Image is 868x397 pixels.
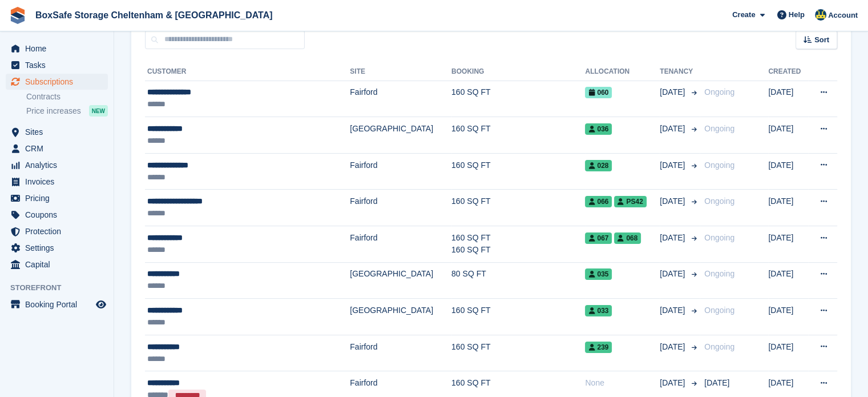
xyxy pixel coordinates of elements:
[6,190,108,206] a: menu
[585,377,660,389] div: None
[768,63,808,81] th: Created
[6,57,108,73] a: menu
[25,124,94,140] span: Sites
[350,226,451,263] td: Fairford
[350,81,451,117] td: Fairford
[350,299,451,335] td: [GEOGRAPHIC_DATA]
[585,305,612,316] span: 033
[26,105,108,117] a: Price increases NEW
[614,196,646,207] span: PS42
[789,9,805,21] span: Help
[25,174,94,190] span: Invoices
[6,124,108,140] a: menu
[585,87,612,98] span: 060
[704,269,734,278] span: Ongoing
[10,282,114,294] span: Storefront
[768,153,808,190] td: [DATE]
[451,226,585,263] td: 160 SQ FT 160 SQ FT
[89,105,108,117] div: NEW
[451,335,585,371] td: 160 SQ FT
[6,207,108,223] a: menu
[768,117,808,154] td: [DATE]
[768,335,808,371] td: [DATE]
[25,41,94,57] span: Home
[660,232,687,244] span: [DATE]
[6,141,108,157] a: menu
[25,141,94,157] span: CRM
[704,161,734,170] span: Ongoing
[350,63,451,81] th: Site
[145,63,350,81] th: Customer
[26,91,108,102] a: Contracts
[660,377,687,389] span: [DATE]
[25,223,94,239] span: Protection
[451,299,585,335] td: 160 SQ FT
[350,335,451,371] td: Fairford
[6,296,108,312] a: menu
[828,10,858,21] span: Account
[350,262,451,299] td: [GEOGRAPHIC_DATA]
[660,268,687,280] span: [DATE]
[26,106,81,117] span: Price increases
[25,74,94,90] span: Subscriptions
[704,342,734,351] span: Ongoing
[6,240,108,256] a: menu
[585,268,612,280] span: 035
[815,9,826,21] img: Kim Virabi
[585,63,660,81] th: Allocation
[704,87,734,97] span: Ongoing
[704,124,734,133] span: Ongoing
[732,9,755,21] span: Create
[585,123,612,135] span: 036
[25,207,94,223] span: Coupons
[350,117,451,154] td: [GEOGRAPHIC_DATA]
[25,57,94,73] span: Tasks
[660,159,687,171] span: [DATE]
[585,160,612,171] span: 028
[451,81,585,117] td: 160 SQ FT
[704,306,734,315] span: Ongoing
[25,157,94,173] span: Analytics
[768,81,808,117] td: [DATE]
[660,195,687,207] span: [DATE]
[451,153,585,190] td: 160 SQ FT
[660,341,687,353] span: [DATE]
[768,226,808,263] td: [DATE]
[704,197,734,206] span: Ongoing
[704,233,734,242] span: Ongoing
[350,190,451,226] td: Fairford
[814,34,829,46] span: Sort
[585,196,612,207] span: 066
[660,304,687,316] span: [DATE]
[350,153,451,190] td: Fairford
[31,6,277,25] a: BoxSafe Storage Cheltenham & [GEOGRAPHIC_DATA]
[660,123,687,135] span: [DATE]
[768,262,808,299] td: [DATE]
[451,117,585,154] td: 160 SQ FT
[704,378,729,387] span: [DATE]
[6,157,108,173] a: menu
[25,190,94,206] span: Pricing
[451,262,585,299] td: 80 SQ FT
[6,256,108,272] a: menu
[585,342,612,353] span: 239
[6,74,108,90] a: menu
[25,296,94,312] span: Booking Portal
[660,63,700,81] th: Tenancy
[451,190,585,226] td: 160 SQ FT
[25,256,94,272] span: Capital
[768,299,808,335] td: [DATE]
[6,223,108,239] a: menu
[451,63,585,81] th: Booking
[660,86,687,98] span: [DATE]
[585,232,612,244] span: 067
[6,174,108,190] a: menu
[768,190,808,226] td: [DATE]
[94,298,108,311] a: Preview store
[25,240,94,256] span: Settings
[614,232,641,244] span: 068
[6,41,108,57] a: menu
[9,7,26,24] img: stora-icon-8386f47178a22dfd0bd8f6a31ec36ba5ce8667c1dd55bd0f319d3a0aa187defe.svg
